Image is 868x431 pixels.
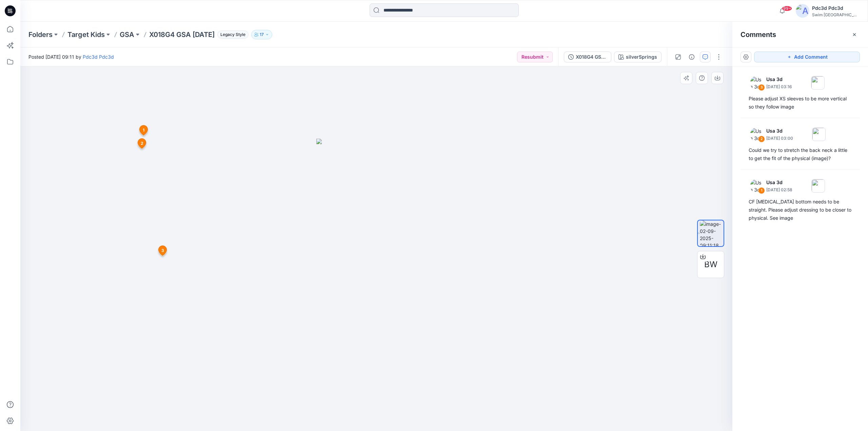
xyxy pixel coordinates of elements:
a: GSA [120,30,134,39]
a: Target Kids [67,30,105,39]
img: avatar [796,4,809,18]
p: Usa 3d [766,75,792,83]
span: BW [704,258,717,271]
p: [DATE] 03:00 [766,135,793,142]
div: X018G4 GSA [DATE] [576,53,607,61]
p: [DATE] 02:58 [766,187,792,193]
button: Add Comment [754,52,860,62]
button: X018G4 GSA [DATE] [564,52,611,62]
div: CF [MEDICAL_DATA] bottom needs to be straight. Please adjust dressing to be closer to physical. S... [749,198,852,222]
div: Please adjust XS sleeves to be more vertical so they follow image [749,95,852,111]
span: Posted [DATE] 09:11 by [28,53,114,60]
span: Legacy Style [217,31,249,39]
p: Usa 3d [766,127,793,135]
button: silverSprings [614,52,662,62]
p: [DATE] 03:16 [766,83,792,90]
div: Could we try to stretch the back neck a little to get the fit of the physical (image)? [749,146,852,162]
img: Usa 3d [750,128,764,141]
a: Pdc3d Pdc3d [83,54,114,60]
p: X018G4 GSA [DATE] [149,30,215,39]
div: 2 [758,136,765,142]
p: 17 [260,31,264,38]
div: Swim [GEOGRAPHIC_DATA] [812,12,860,17]
a: Folders [28,30,53,39]
div: Pdc3d Pdc3d [812,4,860,12]
p: Usa 3d [766,178,792,187]
button: Legacy Style [215,30,249,39]
div: silverSprings [626,53,657,61]
div: 3 [758,84,765,91]
img: Usa 3d [750,179,764,193]
img: Usa 3d [750,76,764,90]
h2: Comments [741,31,776,39]
div: 1 [758,187,765,194]
button: 17 [251,30,272,39]
span: 99+ [782,6,792,11]
img: image-02-09-2025-09:11:18 [700,220,724,246]
button: Details [686,52,697,62]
